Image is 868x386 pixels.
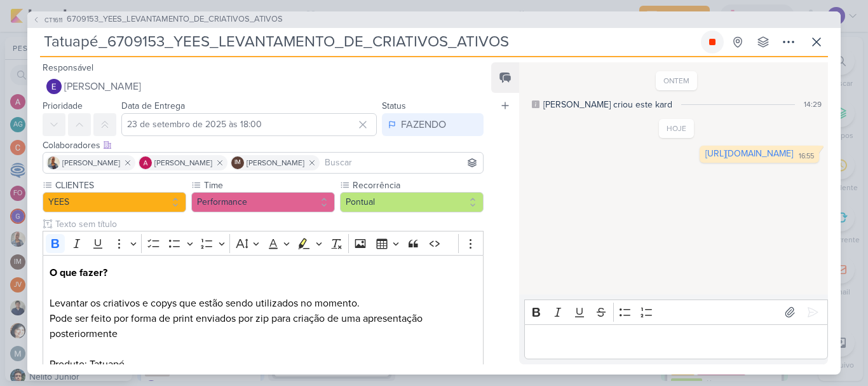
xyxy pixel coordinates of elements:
div: Editor editing area: main [524,324,828,359]
button: YEES [43,192,186,212]
input: Buscar [322,155,480,170]
a: [URL][DOMAIN_NAME] [705,148,793,159]
button: Pontual [340,192,484,212]
div: [PERSON_NAME] criou este kard [543,98,672,111]
strong: O que fazer? [50,266,107,279]
img: Iara Santos [47,156,60,169]
label: Time [203,179,335,192]
img: Eduardo Quaresma [46,79,62,94]
label: Responsável [43,62,93,73]
button: [PERSON_NAME] [43,75,484,98]
label: Status [382,100,406,111]
label: Recorrência [351,179,484,192]
label: CLIENTES [54,179,186,192]
div: 14:29 [804,99,822,110]
div: Editor toolbar [43,231,484,256]
span: [PERSON_NAME] [64,79,141,94]
label: Data de Entrega [121,100,185,111]
p: IM [234,160,241,166]
div: Editor toolbar [524,300,828,324]
input: Select a date [121,113,377,136]
div: 16:55 [799,151,814,162]
img: Alessandra Gomes [139,156,152,169]
div: Parar relógio [707,37,717,47]
span: [PERSON_NAME] [62,157,120,169]
input: Kard Sem Título [40,31,698,53]
div: Colaboradores [43,139,484,152]
input: Texto sem título [53,217,484,231]
button: FAZENDO [382,113,484,136]
span: [PERSON_NAME] [247,157,304,169]
div: Isabella Machado Guimarães [231,156,244,169]
p: Levantar os criativos e copys que estão sendo utilizados no momento. [50,265,477,311]
span: [PERSON_NAME] [154,157,212,169]
div: FAZENDO [401,117,446,132]
label: Prioridade [43,100,83,111]
button: Performance [191,192,335,212]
